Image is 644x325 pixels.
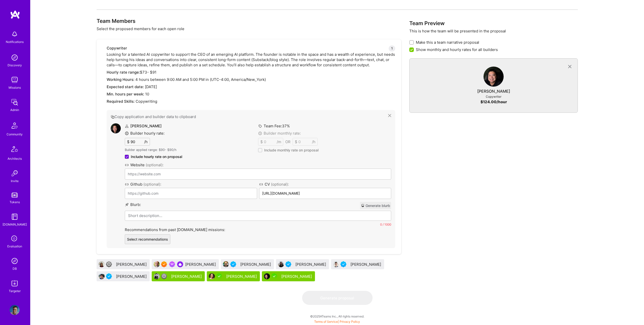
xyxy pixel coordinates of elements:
div: 1 [389,45,395,51]
img: discovery [10,52,20,63]
label: Github [125,182,257,187]
img: logo [10,10,20,19]
div: Looking for a talented AI copywriter to support the CEO of an emerging AI platform. The founder i... [107,45,395,248]
img: Vetted A.Teamer [106,273,112,279]
div: Copywriter [486,94,501,99]
h3: Team Preview [409,20,578,26]
span: /h [312,139,315,144]
i: icon CrystalBall [361,204,365,207]
span: (optional): [143,182,161,187]
img: Admin Search [10,256,20,266]
div: DB [13,266,17,271]
span: Min. hours per week: [107,92,144,96]
img: A.Teamer in Residence [271,273,277,279]
div: [PERSON_NAME] [171,274,203,279]
div: $ 73 - $ 91 [107,70,395,75]
img: User Avatar [99,261,105,267]
div: Copywriter [107,45,395,51]
i: icon Close [388,114,391,117]
img: User Avatar [209,273,215,279]
div: OR [285,139,291,144]
input: XX [297,138,312,145]
img: User Avatar [154,261,160,267]
div: [DOMAIN_NAME] [3,222,27,227]
p: This is how the team will be presented in the proposal [409,28,578,34]
span: /h [144,139,148,144]
div: [DATE] [107,84,395,89]
label: CV [259,182,391,187]
img: A.Teamer in Residence [216,273,222,279]
p: Select the proposed members for each open role [97,26,401,31]
span: Expected start date: [107,84,144,89]
img: User Avatar [278,261,284,267]
img: Limited Access [106,261,112,267]
div: Admin [10,107,19,113]
label: Website [125,162,391,168]
div: 0 / 1000 [125,222,391,227]
div: [PERSON_NAME] [477,89,510,94]
img: Vetted A.Teamer [230,261,236,267]
img: Architects [9,144,21,156]
div: 4 hours between in (UTC -4:00 , America/New_York ) [107,77,395,82]
img: teamwork [10,75,20,85]
img: Vetted A.Teamer [285,261,291,267]
div: Copywriting [107,99,395,104]
img: Skill Targeter [10,278,20,288]
span: (optional): [271,182,289,187]
span: Include hourly rate on proposal [131,154,182,159]
div: Architects [8,156,22,161]
img: Been on Mission [169,261,175,267]
img: User Avatar [99,273,105,279]
a: User Avatar [8,305,21,315]
input: https://github.com [125,188,257,199]
span: Required Skills: [107,99,135,104]
span: Show monthly and hourly rates for all builders [416,47,498,52]
img: User Avatar [223,261,229,267]
span: Hourly rate range: [107,70,140,75]
img: Community [9,120,21,132]
div: [PERSON_NAME] [240,262,272,267]
i: icon SelectionTeam [10,234,19,244]
img: tokens [12,193,18,197]
p: Builder applied range: $ 90 - $ 90 /h [125,148,182,152]
img: Invite [10,168,20,178]
img: User Avatar [10,305,20,315]
label: Team Fee: 37 % [258,123,290,129]
div: Notifications [6,39,24,44]
span: $ [260,139,263,144]
div: [PERSON_NAME] [116,262,148,267]
label: [PERSON_NAME] [125,124,162,128]
div: Targeter [9,288,21,294]
span: $ [127,139,130,144]
div: [PERSON_NAME] [281,274,313,279]
button: Copy application and builder data to clipboard [111,114,388,119]
label: Builder monthly rate: [258,131,301,136]
div: Discovery [8,63,22,68]
img: User Avatar [264,273,270,279]
div: [PERSON_NAME] [226,274,258,279]
div: © 2025 ATeams Inc., All rights reserved. [30,310,644,322]
span: Working Hours: [107,77,134,82]
a: Privacy Policy [340,320,360,323]
i: icon CloseGray [567,64,573,70]
a: User Avatar [484,67,504,89]
h3: Team Members [97,18,401,24]
i: icon Copy [111,115,114,119]
button: Generate proposal [302,291,373,305]
label: Blurb : [125,202,141,209]
span: | [314,320,360,323]
div: [PERSON_NAME] [185,262,217,267]
div: Evaluation [7,244,22,249]
img: guide book [10,212,20,222]
a: Terms of Service [314,320,338,323]
div: Invite [11,178,19,184]
span: (optional): [146,162,164,167]
img: bell [10,29,20,39]
img: User Avatar [154,273,160,279]
img: Power user [177,261,183,267]
input: XX [263,138,277,145]
img: Exceptional A.Teamer [161,261,167,267]
span: /m [277,139,281,144]
span: Make this a team narrative proposal [416,40,479,45]
button: Select recommendations [125,234,170,244]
